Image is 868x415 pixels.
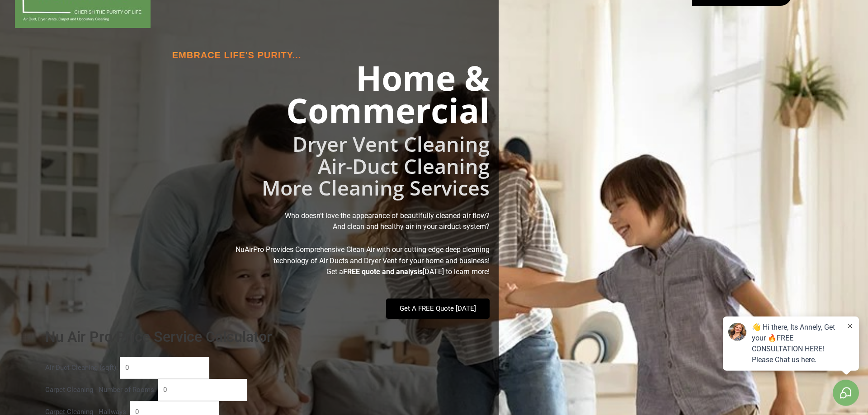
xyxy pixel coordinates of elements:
h2: Nu Air Pro Price Service Calculator [45,328,490,347]
h1: EMBRACE LIFE'S PURITY... [172,49,417,61]
span: NuAirPro Provides Comprehensive Clean Air with our cutting edge deep cleaning technology of Air D... [236,245,490,265]
iframe: Request Quote Form V2 [580,23,860,401]
label: Air Duct Cleaning (sqft): [45,364,118,372]
span: Get A FREE Quote [DATE] [400,305,476,312]
label: Carpet Cleaning - Number of Rooms: [45,386,156,394]
a: Get A FREE Quote [DATE] [386,298,490,319]
strong: FREE quote and analysis [343,267,423,276]
span: Get a [DATE] to learn more! [326,267,490,276]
